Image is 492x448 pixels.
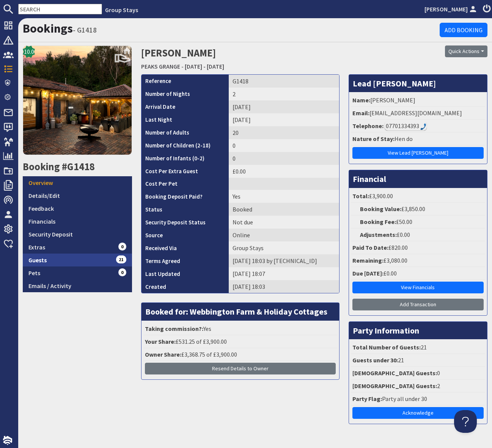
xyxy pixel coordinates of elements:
[351,133,485,146] li: Hen do
[351,107,485,120] li: [EMAIL_ADDRESS][DOMAIN_NAME]
[141,203,229,216] th: Status
[141,126,229,139] th: Number of Adults
[141,241,229,254] th: Received Via
[445,45,487,57] button: Quick Actions
[352,147,484,159] a: View Lead [PERSON_NAME]
[23,45,132,160] a: 10.0
[352,395,382,403] strong: Party Flag:
[352,282,484,293] a: View Financials
[180,258,186,265] i: Agreements were checked at the time of signing booking terms:<br>- I AGREE to let Sleeps12.com Li...
[420,123,426,130] img: hfpfyWBK5wQHBAGPgDf9c6qAYOxxMAAAAASUVORK5CYII=
[424,5,478,14] a: [PERSON_NAME]
[23,254,132,266] a: Guests21
[118,243,127,250] span: 0
[23,279,132,292] a: Emails / Activity
[141,190,229,203] th: Booking Deposit Paid?
[73,25,97,34] small: - G1418
[351,254,485,267] li: £3,080.00
[141,63,180,70] a: PEAKS GRANGE
[141,152,229,165] th: Number of Infants (0-2)
[352,299,484,310] a: Add Transaction
[352,269,384,277] strong: Due [DATE]:
[352,407,484,419] a: Acknowledge
[141,165,229,178] th: Cost Per Extra Guest
[23,189,132,202] a: Details/Edit
[351,380,485,393] li: 2
[229,229,339,241] td: Online
[351,367,485,380] li: 0
[212,365,269,372] span: Resend Details to Owner
[229,139,339,152] td: 0
[229,126,339,139] td: 20
[349,322,487,339] h3: Party Information
[145,363,335,374] button: Resend Details to Owner
[229,113,339,126] td: [DATE]
[143,348,337,361] li: £3,368.75 of £3,900.00
[141,229,229,241] th: Source
[105,6,138,14] a: Group Stays
[352,244,388,251] strong: Paid To Date:
[141,216,229,229] th: Security Deposit Status
[145,325,203,332] strong: Taking commission?:
[352,257,384,264] strong: Remaining:
[181,63,184,70] span: -
[349,75,487,92] h3: Lead [PERSON_NAME]
[351,241,485,254] li: £820.00
[145,351,181,358] strong: Owner Share:
[351,393,485,406] li: Party all under 30
[141,100,229,113] th: Arrival Date
[229,152,339,165] td: 0
[385,121,427,130] div: Call: 07701334393
[116,255,127,263] span: 21
[23,45,132,155] img: PEAKS GRANGE's icon
[351,267,485,280] li: £0.00
[141,88,229,100] th: Number of Nights
[352,343,421,351] strong: Total Number of Guests:
[23,228,132,241] a: Security Deposit
[23,241,132,254] a: Extras0
[141,45,369,72] h2: [PERSON_NAME]
[352,109,369,117] strong: Email:
[351,203,485,216] li: £3,850.00
[18,4,102,14] input: SEARCH
[454,410,477,433] iframe: Toggle Customer Support
[229,100,339,113] td: [DATE]
[351,190,485,203] li: £3,900.00
[352,369,437,377] strong: [DEMOGRAPHIC_DATA] Guests:
[352,382,437,390] strong: [DEMOGRAPHIC_DATA] Guests:
[229,254,339,267] td: [DATE] 18:03 by [TECHNICAL_ID]
[352,96,370,104] strong: Name:
[141,280,229,293] th: Created
[141,139,229,152] th: Number of Children (2-18)
[23,21,73,36] a: Bookings
[360,231,397,238] strong: Adjustments:
[440,23,487,37] a: Add Booking
[349,170,487,188] h3: Financial
[351,229,485,241] li: £0.00
[143,323,337,335] li: Yes
[351,341,485,354] li: 21
[360,205,401,213] strong: Booking Value:
[23,202,132,215] a: Feedback
[351,354,485,367] li: 21
[141,75,229,88] th: Reference
[141,113,229,126] th: Last Night
[229,267,339,280] td: [DATE] 18:07
[145,338,176,345] strong: Your Share:
[141,178,229,190] th: Cost Per Pet
[185,63,224,70] a: [DATE] - [DATE]
[23,215,132,228] a: Financials
[141,254,229,267] th: Terms Agreed
[23,266,132,279] a: Pets0
[3,436,12,445] img: staytech_i_w-64f4e8e9ee0a9c174fd5317b4b171b261742d2d393467e5bdba4413f4f884c10.svg
[229,241,339,254] td: Group Stays
[351,216,485,229] li: £50.00
[143,335,337,348] li: £531.25 of £3,900.00
[229,190,339,203] td: Yes
[24,47,34,56] span: 10.0
[141,303,339,320] h3: Booked for: Webbington Farm & Holiday Cottages
[23,176,132,189] a: Overview
[229,280,339,293] td: [DATE] 18:03
[118,268,127,276] span: 0
[229,216,339,229] td: Not due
